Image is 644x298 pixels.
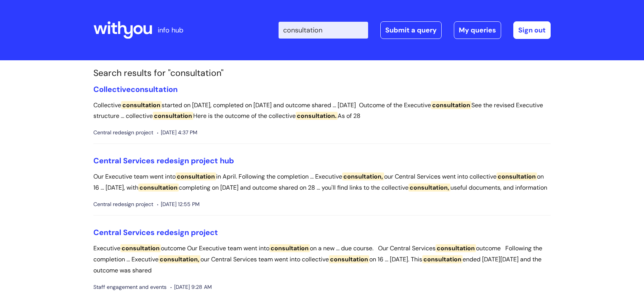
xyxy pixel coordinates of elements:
[176,172,216,180] span: consultation
[157,128,197,137] span: [DATE] 4:37 PM
[93,68,551,79] h1: Search results for "consultation"
[93,282,167,292] span: Staff engagement and events
[153,112,193,120] span: consultation
[131,84,178,94] span: consultation
[93,200,153,209] span: Central redesign project
[279,22,368,39] input: Search
[93,100,551,122] p: Collective started on [DATE], completed on [DATE] and outcome shared ... [DATE] Outcome of the Ex...
[296,112,338,120] span: consultation.
[93,128,153,137] span: Central redesign project
[157,200,200,209] span: [DATE] 12:55 PM
[159,255,200,263] span: consultation,
[513,21,551,39] a: Sign out
[93,156,234,166] a: Central Services redesign project hub
[93,227,218,237] a: Central Services redesign project
[170,282,212,292] span: [DATE] 9:28 AM
[93,171,551,193] p: Our Executive team went into in April. Following the completion ... Executive our Central Service...
[279,21,551,39] div: | -
[120,244,161,252] span: consultation
[409,184,450,192] span: consultation,
[497,172,537,180] span: consultation
[329,255,369,263] span: consultation
[93,243,551,276] p: Executive outcome Our Executive team went into on a new ... due course. Our Central Services outc...
[436,244,476,252] span: consultation
[121,101,162,109] span: consultation
[138,184,179,192] span: consultation
[431,101,471,109] span: consultation
[342,172,384,180] span: consultation,
[93,84,178,94] a: Collectiveconsultation
[269,244,310,252] span: consultation
[380,21,442,39] a: Submit a query
[158,24,183,36] p: info hub
[422,255,463,263] span: consultation
[454,21,501,39] a: My queries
